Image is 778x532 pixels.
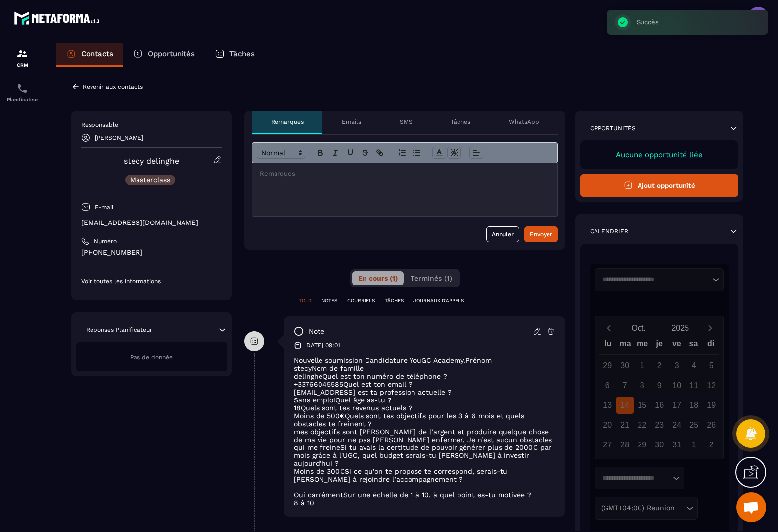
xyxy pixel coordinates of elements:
img: scheduler [16,83,28,94]
div: Ouvrir le chat [736,492,766,522]
p: +33766045585Quel est ton email ? [294,380,556,388]
p: Tâches [229,49,255,58]
p: Remarques [271,118,304,126]
p: NOTES [321,297,337,304]
p: Aucune opportunité liée [590,150,729,159]
p: E-mail [95,203,114,211]
p: [PHONE_NUMBER] [81,248,222,257]
p: Opportunités [148,49,195,58]
a: formationformationCRM [2,41,42,75]
a: stecy delinghe [124,156,179,166]
p: JOURNAUX D'APPELS [413,297,464,304]
p: CRM [2,62,42,68]
p: SMS [400,118,412,126]
p: [EMAIL_ADDRESS] est ta profession actuelle ? [294,388,556,396]
p: Revenir aux contacts [83,83,143,90]
p: Planificateur [2,97,42,102]
p: [PERSON_NAME] [95,134,143,141]
p: Masterclass [130,177,170,183]
span: Pas de donnée [130,354,173,361]
a: Tâches [205,43,265,67]
p: stecyNom de famille [294,364,556,372]
a: schedulerschedulerPlanificateur [2,75,42,110]
button: En cours (1) [352,271,404,285]
p: Numéro [94,237,117,245]
p: Emails [342,118,361,126]
button: Terminés (1) [405,271,458,285]
span: Terminés (1) [411,274,452,282]
span: En cours (1) [358,274,398,282]
p: Opportunités [590,124,636,132]
p: Réponses Planificateur [86,326,152,334]
img: logo [14,9,103,27]
p: COURRIELS [347,297,375,304]
p: Contacts [81,49,113,58]
p: Oui carrémentSur une échelle de 1 à 10, à quel point es-tu motivée ? [294,491,556,499]
p: 8 à 10 [294,499,556,507]
p: Calendrier [590,227,628,235]
button: Envoyer [524,226,558,242]
p: Nouvelle soumission Candidature YouGC Academy.Prénom [294,356,556,364]
p: Responsable [81,121,222,129]
p: TÂCHES [385,297,404,304]
p: WhatsApp [509,118,539,126]
p: Moins de 500€Quels sont tes objectifs pour les 3 à 6 mois et quels obstacles te freinent ? [294,412,556,428]
p: [DATE] 09:01 [304,341,340,349]
p: Tâches [451,118,470,126]
button: Annuler [486,226,519,242]
div: Envoyer [530,229,552,239]
p: Moins de 300€Si ce qu’on te propose te correspond, serais-tu [PERSON_NAME] à rejoindre l’accompag... [294,467,556,483]
p: note [309,327,324,336]
a: Opportunités [123,43,205,67]
p: TOUT [299,297,312,304]
button: Ajout opportunité [580,174,738,197]
img: formation [16,48,28,60]
a: Contacts [56,43,123,67]
p: delingheQuel est ton numéro de téléphone ? [294,372,556,380]
p: Voir toutes les informations [81,277,222,285]
p: Sans emploiQuel âge as-tu ? [294,396,556,404]
p: [EMAIL_ADDRESS][DOMAIN_NAME] [81,218,222,227]
p: 18Quels sont tes revenus actuels ? [294,404,556,412]
p: mes objectifs sont [PERSON_NAME] de l’argent et produire quelque chose de ma vie pour ne pas [PER... [294,428,556,467]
